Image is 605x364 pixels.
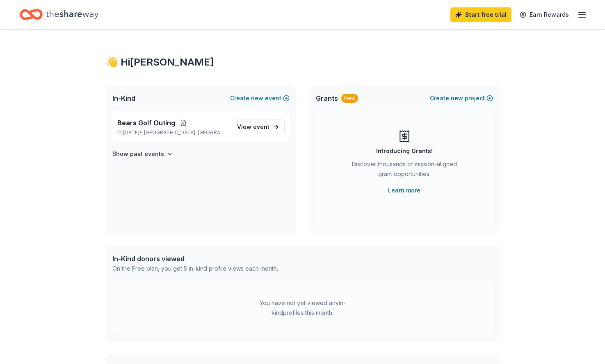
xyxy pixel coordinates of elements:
span: Bears Golf Outing [117,118,175,128]
div: On the Free plan, you get 5 in-kind profile views each month. [112,264,278,274]
span: View [237,122,269,132]
div: Introducing Grants! [376,146,433,156]
h4: Show past events [112,149,164,159]
div: Discover thousands of mission-aligned grant opportunities. [349,159,460,182]
a: Home [20,5,98,24]
span: new [251,93,263,103]
a: Earn Rewards [515,7,574,22]
div: You have not yet viewed any in-kind profiles this month. [251,298,354,318]
a: View event [232,120,285,134]
a: Start free trial [450,7,511,22]
span: [GEOGRAPHIC_DATA], [GEOGRAPHIC_DATA] [144,129,225,136]
button: Show past events [112,149,173,159]
span: event [253,123,269,130]
span: Grants [316,93,338,103]
div: 👋 Hi [PERSON_NAME] [106,56,500,69]
div: New [341,94,358,103]
button: Createnewevent [230,93,290,103]
button: Createnewproject [430,93,493,103]
a: Learn more [388,185,420,195]
p: [DATE] • [117,129,225,136]
span: In-Kind [112,93,135,103]
span: new [451,93,463,103]
div: In-Kind donors viewed [112,254,278,264]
